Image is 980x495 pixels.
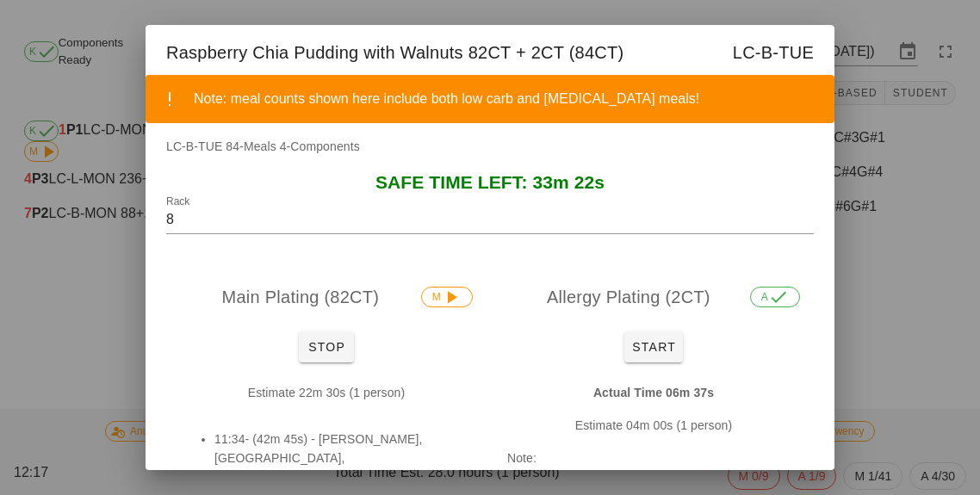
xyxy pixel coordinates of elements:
label: Rack [166,195,189,208]
span: Start [631,340,676,354]
p: Estimate 04m 00s (1 person) [507,416,800,435]
div: Raspberry Chia Pudding with Walnuts 82CT + 2CT (84CT) [146,25,834,75]
p: Estimate 22m 30s (1 person) [180,383,473,402]
button: Start [624,331,683,362]
div: LC-B-TUE 84-Meals 4-Components [146,137,834,173]
span: LC-B-TUE [733,39,814,66]
button: Stop [299,331,354,362]
p: Note: [507,449,800,467]
div: Main Plating (82CT) [166,269,487,325]
p: Actual Time 06m 37s [507,383,800,402]
span: A [761,288,789,306]
span: SAFE TIME LEFT: 33m 22s [375,172,605,192]
span: Stop [306,340,347,354]
span: M [432,288,462,306]
div: Note: meal counts shown here include both low carb and [MEDICAL_DATA] meals! [194,89,821,109]
div: Allergy Plating (2CT) [493,269,814,325]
